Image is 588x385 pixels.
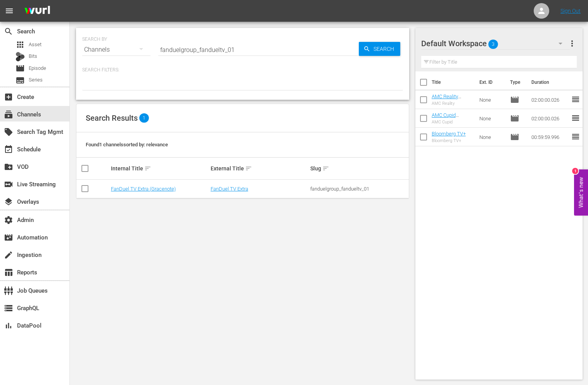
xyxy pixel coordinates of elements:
div: AMC Cupid [432,120,473,125]
span: VOD [4,162,13,172]
th: Title [432,71,475,93]
span: Search [370,42,400,56]
div: fanduelgroup_fandueltv_01 [310,186,408,192]
span: 3 [488,36,498,52]
span: Create [4,92,13,102]
td: None [476,90,507,109]
div: Bloomberg TV+ [432,138,466,143]
td: None [476,128,507,146]
div: Channels [82,39,150,61]
span: Reports [4,268,13,277]
div: External Title [211,164,308,173]
th: Type [505,71,527,93]
span: Channels [4,110,13,119]
span: Search Results [86,113,138,123]
span: Episode [510,95,519,104]
span: Episode [16,64,25,73]
span: Admin [4,215,13,225]
span: Episode [29,64,46,72]
span: Series [29,76,43,84]
span: Live Streaming [4,180,13,189]
button: Search [359,42,400,56]
a: Bloomberg TV+ [432,131,466,137]
div: 1 [572,168,578,174]
span: Asset [29,41,42,49]
span: Search Tag Mgmt [4,127,13,137]
th: Duration [527,71,573,93]
p: Search Filters: [82,67,403,73]
span: sort [245,165,252,172]
span: menu [5,6,14,16]
a: AMC Reality (Generic EPG) [432,94,462,105]
a: FanDuel TV Extra [211,186,248,192]
th: Ext. ID [475,71,506,93]
a: FanDuel TV Extra (Gracenote) [111,186,176,192]
span: Episode [510,132,519,142]
div: Slug [310,164,408,173]
td: 00:59:59.996 [528,128,571,146]
a: Sign Out [560,8,581,14]
span: reorder [571,95,580,104]
button: more_vert [567,34,577,53]
span: Overlays [4,197,13,206]
span: Automation [4,233,13,242]
span: GraphQL [4,303,13,313]
div: AMC Reality [432,101,473,106]
span: more_vert [567,39,577,48]
span: Episode [510,114,519,123]
div: Internal Title [111,164,208,173]
span: Schedule [4,145,13,154]
td: 02:00:00.026 [528,90,571,109]
a: AMC Cupid (Generic EPG) [432,112,462,124]
span: Job Queues [4,286,13,295]
span: Bits [29,52,37,60]
img: ans4CAIJ8jUAAAAAAAAAAAAAAAAAAAAAAAAgQb4GAAAAAAAAAAAAAAAAAAAAAAAAJMjXAAAAAAAAAAAAAAAAAAAAAAAAgAT5G... [19,2,56,20]
span: 1 [139,113,149,123]
span: DataPool [4,321,13,330]
span: Asset [16,40,25,49]
span: Search [4,27,13,36]
td: 02:00:00.026 [528,109,571,128]
button: Open Feedback Widget [574,170,588,216]
span: Series [16,76,25,85]
span: reorder [571,132,580,141]
span: sort [322,165,329,172]
td: None [476,109,507,128]
span: Ingestion [4,250,13,260]
div: Bits [16,52,25,61]
span: sort [144,165,151,172]
div: Default Workspace [421,33,570,54]
span: Found 1 channels sorted by: relevance [86,142,168,147]
span: reorder [571,113,580,123]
